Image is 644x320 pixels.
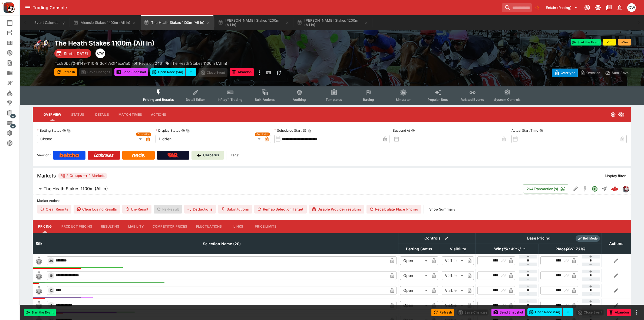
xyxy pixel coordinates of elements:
[231,151,239,160] label: Tags:
[602,233,631,254] th: Actions
[23,3,33,12] button: open drawer
[600,184,609,194] button: Straight
[552,69,578,77] button: Overtype
[97,220,124,233] button: Resulting
[543,3,581,12] button: Select Tenant
[165,60,227,66] div: The Heath Stakes 1100m (All In)
[611,185,619,193] div: 3ac73df8-dac1-4f92-9c44-f4bbeef12be9
[523,184,568,193] button: 264Transaction(s)
[611,185,619,193] img: logo-cerberus--red.svg
[132,153,144,157] img: Neds
[590,184,600,194] button: Open
[33,233,45,254] th: Silk
[444,246,472,252] span: Visibility
[122,205,151,214] button: Un-Result
[39,108,65,121] button: Overview
[570,184,580,194] button: Edit Detail
[33,5,500,11] div: Trading Console
[623,186,629,192] img: pricekinetics
[607,309,631,315] span: Mark an event as closed and abandoned.
[67,129,71,132] button: Copy To Clipboard
[44,186,108,192] h6: The Heath Stakes 1100m (All In)
[35,271,43,280] img: blank-silk.png
[54,68,77,76] button: Refresh
[48,259,54,263] span: 20
[65,108,90,121] button: Status
[615,3,625,12] button: Notifications
[527,308,563,316] button: Open Race (5m)
[90,108,114,121] button: Details
[94,153,114,157] img: Ladbrokes
[181,129,185,132] button: Display StatusCopy To Clipboard
[366,205,421,214] button: Recalculate Place Pricing
[60,173,105,179] div: 2 Groups 2 Markets
[6,60,22,66] div: Search
[533,3,541,12] button: No Bookmarks
[60,153,79,157] img: Betcha
[610,112,616,117] svg: Closed
[303,129,306,132] button: Scheduled StartCopy To Clipboard
[31,15,69,30] button: Event Calendar
[230,68,254,76] button: Abandon
[550,246,591,252] span: Place(428.73%)
[501,246,520,252] em: ( 150.49 %)
[593,3,603,12] button: Toggle light/dark mode
[186,68,196,76] button: select merge strategy
[603,39,616,46] button: +1m
[563,308,573,316] button: select merge strategy
[491,309,525,316] button: Send Snapshot
[124,220,148,233] button: Liability
[400,256,430,265] div: Open
[431,309,454,316] button: Refresh
[139,86,525,105] div: Event type filters
[6,30,22,36] div: New Event
[186,98,205,102] span: Detail Editor
[6,50,22,56] div: Futures
[146,108,171,121] button: Actions
[141,15,214,30] button: The Heath Stakes 1100m (All In)
[95,49,105,58] div: Chris Winter
[33,183,523,194] button: The Heath Stakes 1100m (All In)
[54,39,343,47] h2: Copy To Clipboard
[197,241,247,247] span: Selection Name (20)
[294,15,372,30] button: [PERSON_NAME] Stakes 1200m (All In)
[561,70,575,76] p: Overtype
[586,70,600,76] p: Override
[6,80,22,86] div: Nexus Entities
[580,184,590,194] button: SGM Disabled
[250,220,281,233] button: Price Limits
[62,129,66,132] button: Betting StatusCopy To Clipboard
[396,98,411,102] span: Simulator
[461,98,484,102] span: Related Events
[6,100,22,106] div: Tournaments
[527,308,573,316] div: split button
[192,220,226,233] button: Fluctuations
[37,197,627,205] label: Market Actions
[6,120,22,126] div: Infrastructure
[148,220,192,233] button: Competitor Prices
[618,111,625,118] svg: Hidden
[150,68,186,76] button: Open Race (5m)
[74,205,120,214] button: Clear Losing Results
[609,183,620,194] a: 3ac73df8-dac1-4f92-9c44-f4bbeef12be9
[70,15,140,30] button: Memsie Stakes 1400m (All In)
[150,68,196,76] div: split button
[6,130,22,136] div: System Settings
[24,309,56,316] button: Start the Event
[184,205,216,214] button: Deductions
[6,110,22,116] div: Management
[398,233,476,244] th: Controls
[618,39,631,46] button: +5m
[627,3,636,12] div: Christopher Winter
[604,3,614,12] button: Documentation
[35,301,43,310] img: blank-silk.png
[255,98,275,102] span: Bulk Actions
[167,153,179,157] img: TabNZ
[566,246,585,252] em: ( 428.73 %)
[293,98,306,102] span: Auditing
[571,39,601,46] button: Start the Event
[48,274,54,277] span: 16
[186,129,190,132] button: Copy To Clipboard
[171,60,227,66] p: The Heath Stakes 1100m (All In)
